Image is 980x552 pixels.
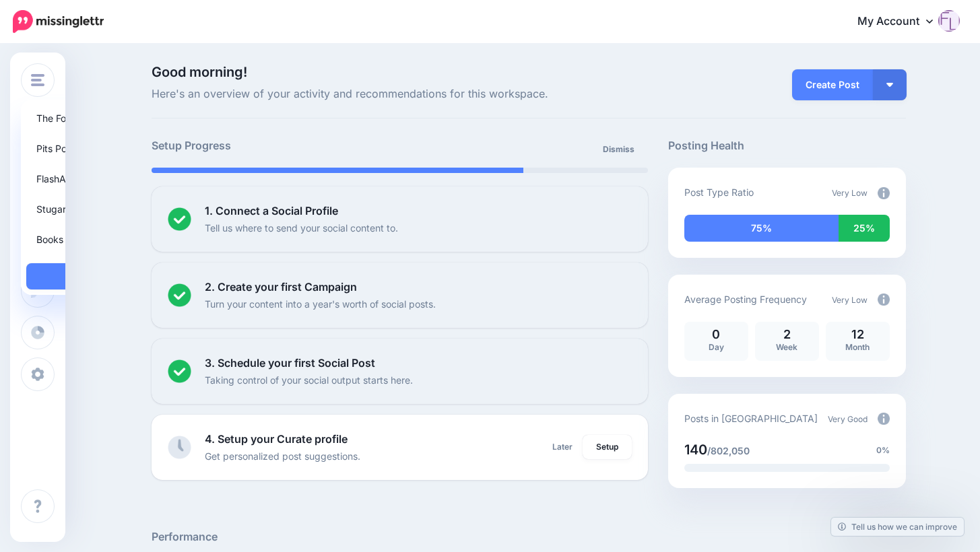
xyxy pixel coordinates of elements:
img: info-circle-grey.png [878,187,890,199]
p: 2 [762,329,812,341]
a: Setup [583,435,632,459]
b: 3. Schedule your first Social Post [205,356,375,370]
img: menu.png [31,74,44,86]
span: Week [776,342,797,352]
a: Add Workspace [26,263,183,289]
a: Pits Pots and Patios [26,135,183,162]
span: Very Low [832,295,868,305]
p: 0 [691,329,742,341]
a: The Foot Care Group [26,105,183,131]
a: Dismiss [595,137,643,162]
img: arrow-down-white.png [886,83,893,87]
b: 1. Connect a Social Profile [205,204,338,217]
div: 25% of your posts in the last 30 days were manually created (i.e. were not from Drip Campaigns or... [839,215,890,242]
p: Taking control of your social output starts here. [205,372,413,388]
img: info-circle-grey.png [878,413,890,425]
img: checked-circle.png [168,359,191,383]
a: Books Gin and Sausage Rolls [26,226,183,252]
span: Very Good [828,414,868,424]
img: checked-circle.png [168,283,191,307]
span: /802,050 [707,445,750,456]
a: Stugardens Design [26,196,183,222]
img: Missinglettr [13,10,104,33]
p: Posts in [GEOGRAPHIC_DATA] [684,411,818,426]
p: Post Type Ratio [684,184,754,200]
h5: Posting Health [668,137,906,154]
p: Average Posting Frequency [684,291,807,307]
img: checked-circle.png [168,207,191,231]
a: Tell us how we can improve [831,518,964,536]
b: 2. Create your first Campaign [205,280,357,294]
img: info-circle-grey.png [878,294,890,306]
a: My Account [844,5,960,38]
b: 4. Setup your Curate profile [205,432,348,446]
a: Create Post [792,69,873,100]
h5: Setup Progress [152,137,399,154]
img: clock-grey.png [168,436,191,459]
span: Good morning! [152,64,247,80]
span: Very Low [832,188,868,198]
a: Later [544,435,581,459]
p: Tell us where to send your social content to. [205,220,398,236]
div: 75% of your posts in the last 30 days have been from Drip Campaigns [684,215,839,242]
span: 140 [684,442,707,458]
p: Turn your content into a year's worth of social posts. [205,296,436,312]
a: FlashAcademy [26,166,183,192]
span: Day [709,342,724,352]
span: 0% [876,444,890,457]
p: Get personalized post suggestions. [205,448,360,464]
p: 12 [832,329,883,341]
span: Here's an overview of your activity and recommendations for this workspace. [152,85,648,103]
span: Month [845,342,870,352]
h5: Performance [152,528,906,545]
